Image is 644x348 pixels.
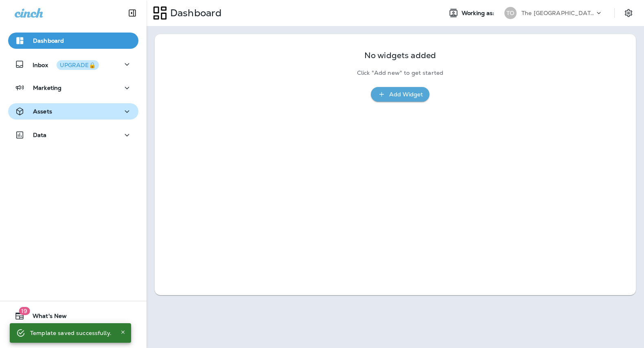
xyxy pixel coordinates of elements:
[8,33,138,49] button: Dashboard
[8,80,138,96] button: Marketing
[33,85,61,91] p: Marketing
[30,326,112,340] div: Template saved successfully.
[389,89,423,100] div: Add Widget
[167,7,221,19] p: Dashboard
[504,7,517,19] div: TO
[364,52,436,59] p: No widgets added
[8,308,138,324] button: 19What's New
[33,37,64,44] p: Dashboard
[121,5,144,21] button: Collapse Sidebar
[8,127,138,143] button: Data
[357,70,443,76] p: Click "Add new" to get started
[371,87,429,102] button: Add Widget
[8,327,138,344] button: Support
[33,60,99,69] p: Inbox
[118,327,128,337] button: Close
[521,10,595,16] p: The [GEOGRAPHIC_DATA]
[33,108,52,115] p: Assets
[8,103,138,120] button: Assets
[60,62,96,68] div: UPGRADE🔒
[462,10,496,17] span: Working as:
[8,56,138,72] button: InboxUPGRADE🔒
[19,307,30,315] span: 19
[57,60,99,70] button: UPGRADE🔒
[621,6,636,20] button: Settings
[24,313,67,322] span: What's New
[33,132,47,138] p: Data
